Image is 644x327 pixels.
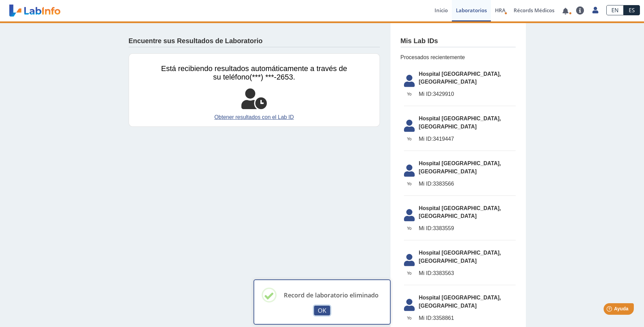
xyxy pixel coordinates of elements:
[419,159,516,176] span: Hospital [GEOGRAPHIC_DATA], [GEOGRAPHIC_DATA]
[419,136,433,142] span: Mi ID:
[419,269,516,277] span: 3383563
[401,37,438,45] h4: Mis Lab IDs
[401,53,516,62] span: Procesados recientemente
[400,181,419,187] span: Yo
[419,225,433,231] span: Mi ID:
[624,5,640,15] a: ES
[419,249,516,265] span: Hospital [GEOGRAPHIC_DATA], [GEOGRAPHIC_DATA]
[419,115,516,131] span: Hospital [GEOGRAPHIC_DATA], [GEOGRAPHIC_DATA]
[419,224,516,233] span: 3383559
[419,180,516,188] span: 3383566
[161,113,347,121] a: Obtener resultados con el Lab ID
[419,181,433,187] span: Mi ID:
[400,270,419,276] span: Yo
[419,90,516,98] span: 3429910
[400,315,419,321] span: Yo
[419,314,516,322] span: 3358861
[419,135,516,143] span: 3419447
[419,204,516,221] span: Hospital [GEOGRAPHIC_DATA], [GEOGRAPHIC_DATA]
[419,270,433,276] span: Mi ID:
[495,7,505,14] span: HRA
[419,315,433,321] span: Mi ID:
[161,64,347,81] span: Está recibiendo resultados automáticamente a través de su teléfono
[284,292,379,299] h2: Record de laboratorio eliminado
[314,306,330,315] button: OK
[419,70,516,86] span: Hospital [GEOGRAPHIC_DATA], [GEOGRAPHIC_DATA]
[129,37,263,45] h4: Encuentre sus Resultados de Laboratorio
[419,294,516,310] span: Hospital [GEOGRAPHIC_DATA], [GEOGRAPHIC_DATA]
[606,5,624,15] a: EN
[584,300,637,320] iframe: Help widget launcher
[400,136,419,142] span: Yo
[400,91,419,97] span: Yo
[419,91,433,97] span: Mi ID:
[400,225,419,231] span: Yo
